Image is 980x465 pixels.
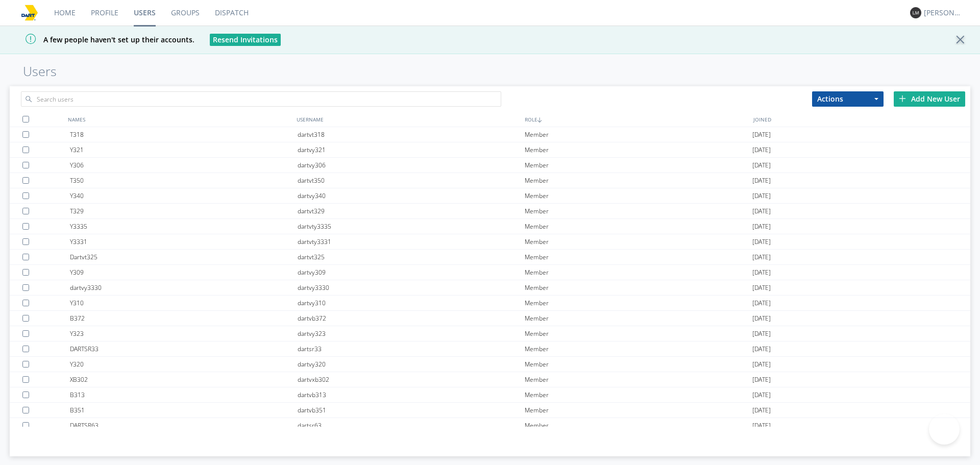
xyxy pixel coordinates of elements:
[10,296,970,311] a: Y310dartvy310Member[DATE]
[70,311,298,326] div: B372
[298,250,525,264] div: dartvt325
[298,204,525,218] div: dartvt329
[70,250,298,264] div: Dartvt325
[525,280,752,295] div: Member
[70,326,298,341] div: Y323
[70,341,298,356] div: DARTSR33
[10,326,970,341] a: Y323dartvy323Member[DATE]
[298,418,525,433] div: dartsr63
[10,204,970,219] a: T329dartvt329Member[DATE]
[10,387,970,403] a: B313dartvb313Member[DATE]
[525,326,752,341] div: Member
[70,296,298,310] div: Y310
[70,357,298,372] div: Y320
[525,158,752,173] div: Member
[752,357,771,372] span: [DATE]
[525,219,752,234] div: Member
[70,280,298,295] div: dartvy3330
[525,188,752,203] div: Member
[752,326,771,341] span: [DATE]
[525,250,752,264] div: Member
[298,357,525,372] div: dartvy320
[70,158,298,173] div: Y306
[10,142,970,158] a: Y321dartvy321Member[DATE]
[70,418,298,433] div: DARTSR63
[298,326,525,341] div: dartvy323
[10,280,970,296] a: dartvy3330dartvy3330Member[DATE]
[21,91,501,107] input: Search users
[752,418,771,433] span: [DATE]
[752,311,771,326] span: [DATE]
[294,112,523,127] div: USERNAME
[10,341,970,357] a: DARTSR33dartsr33Member[DATE]
[298,158,525,173] div: dartvy306
[298,127,525,142] div: dartvt318
[894,91,965,107] div: Add New User
[752,387,771,403] span: [DATE]
[752,372,771,387] span: [DATE]
[298,173,525,188] div: dartvt350
[70,372,298,387] div: XB302
[10,158,970,173] a: Y306dartvy306Member[DATE]
[298,188,525,203] div: dartvy340
[525,403,752,418] div: Member
[298,280,525,295] div: dartvy3330
[924,8,962,18] div: [PERSON_NAME]
[70,204,298,218] div: T329
[10,265,970,280] a: Y309dartvy309Member[DATE]
[525,311,752,326] div: Member
[525,372,752,387] div: Member
[298,403,525,418] div: dartvb351
[70,188,298,203] div: Y340
[10,372,970,387] a: XB302dartvxb302Member[DATE]
[298,311,525,326] div: dartvb372
[298,296,525,310] div: dartvy310
[20,4,39,22] img: 78cd887fa48448738319bff880e8b00c
[70,403,298,418] div: B351
[525,265,752,280] div: Member
[70,219,298,234] div: Y3335
[752,403,771,418] span: [DATE]
[525,127,752,142] div: Member
[298,372,525,387] div: dartvxb302
[752,142,771,158] span: [DATE]
[70,387,298,402] div: B313
[10,188,970,204] a: Y340dartvy340Member[DATE]
[752,173,771,188] span: [DATE]
[752,296,771,311] span: [DATE]
[752,280,771,296] span: [DATE]
[298,265,525,280] div: dartvy309
[65,112,294,127] div: NAMES
[10,403,970,418] a: B351dartvb351Member[DATE]
[10,311,970,326] a: B372dartvb372Member[DATE]
[298,387,525,402] div: dartvb313
[525,418,752,433] div: Member
[70,142,298,157] div: Y321
[752,188,771,204] span: [DATE]
[752,265,771,280] span: [DATE]
[752,250,771,265] span: [DATE]
[525,296,752,310] div: Member
[298,234,525,249] div: dartvty3331
[70,127,298,142] div: T318
[525,341,752,356] div: Member
[525,173,752,188] div: Member
[751,112,979,127] div: JOINED
[10,357,970,372] a: Y320dartvy320Member[DATE]
[8,35,194,44] span: A few people haven't set up their accounts.
[522,112,751,127] div: ROLE
[298,219,525,234] div: dartvty3335
[525,387,752,402] div: Member
[210,34,281,46] button: Resend Invitations
[752,127,771,142] span: [DATE]
[752,341,771,357] span: [DATE]
[910,7,921,18] img: 373638.png
[899,95,906,102] img: plus.svg
[525,204,752,218] div: Member
[525,357,752,372] div: Member
[752,234,771,250] span: [DATE]
[752,204,771,219] span: [DATE]
[752,158,771,173] span: [DATE]
[70,234,298,249] div: Y3331
[70,173,298,188] div: T350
